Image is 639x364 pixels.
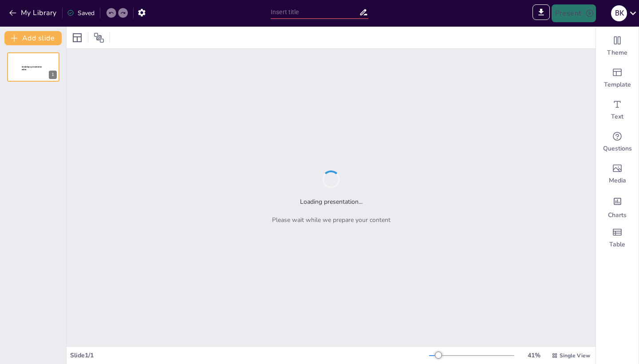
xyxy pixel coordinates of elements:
button: My Library [7,6,60,20]
span: Sendsteps presentation editor [22,66,42,71]
div: Slide 1 / 1 [70,351,429,360]
span: Questions [603,144,632,153]
span: Single View [560,352,590,360]
div: Layout [70,31,84,45]
div: Add charts and graphs [596,190,639,222]
div: Add a table [596,222,639,254]
div: Get real-time input from your audience [596,126,639,158]
span: Position [94,32,104,43]
span: Theme [607,48,627,57]
div: Add ready made slides [596,62,639,94]
div: В К [611,5,627,21]
div: Change the overall theme [596,30,639,62]
p: Please wait while we prepare your content [272,215,390,225]
div: Add images, graphics, shapes or video [596,158,639,190]
span: Media [609,176,626,185]
span: Export to PowerPoint [532,4,550,22]
div: Add text boxes [596,94,639,126]
div: Sendsteps presentation editor1 [7,52,59,82]
span: Table [609,240,625,249]
div: Saved [67,8,95,18]
input: Insert title [271,6,359,19]
h2: Loading presentation... [300,197,363,206]
div: 1 [49,71,57,79]
span: Charts [608,211,627,220]
button: Present [552,4,596,22]
div: 41 % [523,351,544,360]
span: Template [604,80,631,89]
span: Text [611,112,623,121]
button: Add slide [4,31,62,45]
button: В К [611,4,627,22]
